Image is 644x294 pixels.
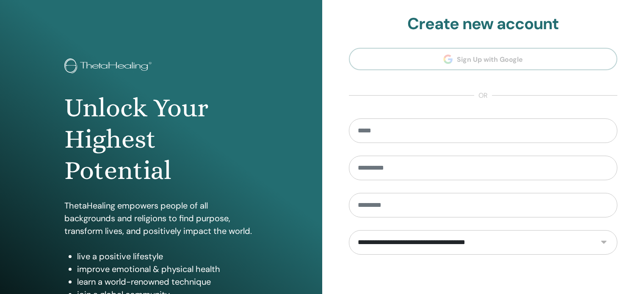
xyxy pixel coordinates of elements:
[77,263,258,275] li: improve emotional & physical health
[474,91,492,101] span: or
[349,14,618,34] h2: Create new account
[64,199,258,237] p: ThetaHealing empowers people of all backgrounds and religions to find purpose, transform lives, a...
[64,92,258,187] h1: Unlock Your Highest Potential
[77,250,258,263] li: live a positive lifestyle
[77,275,258,288] li: learn a world-renowned technique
